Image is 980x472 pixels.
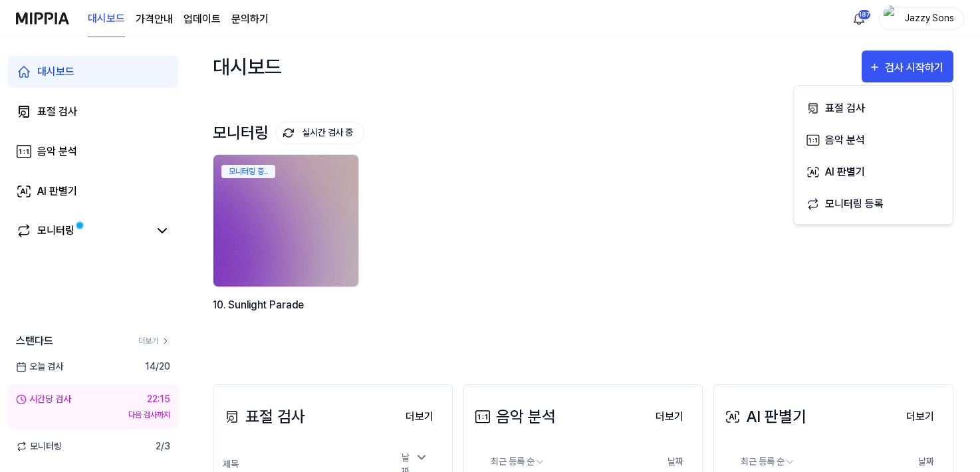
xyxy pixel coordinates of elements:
[8,176,178,207] a: AI 판별기
[848,8,870,29] button: 알림187
[88,1,125,37] a: 대시보드
[896,403,945,430] a: 더보기
[896,404,945,430] button: 더보기
[16,223,149,239] a: 모니터링
[825,100,941,117] div: 표절 검사
[862,51,953,82] button: 검사 시작하기
[221,165,275,178] div: 모니터링 중..
[213,154,362,344] a: 모니터링 중..backgroundIamge10. Sunlight Parade
[8,96,178,128] a: 표절 검사
[136,11,173,27] button: 가격안내
[16,333,53,349] span: 스탠다드
[213,122,364,144] div: 모니터링
[16,439,62,453] span: 모니터링
[276,122,364,144] button: 실시간 검사 중
[825,132,941,149] div: 음악 분석
[800,155,947,187] button: AI 판별기
[37,183,77,199] div: AI 판별기
[884,5,900,32] img: profile
[395,403,444,430] a: 더보기
[184,11,221,27] a: 업데이트
[16,392,71,406] div: 시간당 검사
[825,195,941,213] div: 모니터링 등록
[885,59,947,76] div: 검사 시작하기
[395,404,444,430] button: 더보기
[904,11,955,25] div: Jazzy Sons
[800,123,947,155] button: 음악 분석
[145,360,170,374] span: 14 / 20
[16,360,63,374] span: 오늘 검사
[16,409,170,421] div: 다음 검사까지
[8,136,178,168] a: 음악 분석
[156,439,170,453] span: 2 / 3
[221,405,305,429] div: 표절 검사
[825,164,941,181] div: AI 판별기
[645,404,694,430] button: 더보기
[37,223,74,239] div: 모니터링
[879,7,964,30] button: profileJazzy Sons
[231,11,269,27] a: 문의하기
[37,64,74,80] div: 대시보드
[213,51,282,82] div: 대시보드
[213,296,362,330] div: 10. Sunlight Parade
[138,335,170,347] a: 더보기
[858,9,871,20] div: 187
[472,405,556,429] div: 음악 분석
[37,104,77,120] div: 표절 검사
[283,128,294,138] img: monitoring Icon
[213,155,358,287] img: backgroundIamge
[800,187,947,219] button: 모니터링 등록
[37,144,77,160] div: 음악 분석
[851,11,867,27] img: 알림
[8,56,178,88] a: 대시보드
[800,91,947,123] button: 표절 검사
[147,392,170,406] div: 22:15
[645,403,694,430] a: 더보기
[722,405,806,429] div: AI 판별기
